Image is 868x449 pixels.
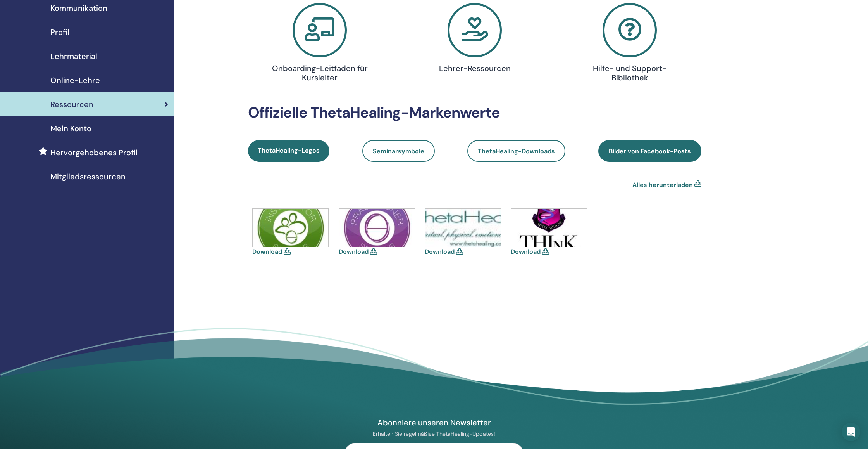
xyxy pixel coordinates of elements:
[269,64,370,82] h4: Onboarding-Leitfaden für Kursleiter
[50,50,97,62] span: Lehrmaterial
[50,26,69,38] span: Profil
[362,140,435,162] a: Seminarsymbole
[247,3,393,85] a: Onboarding-Leitfaden für Kursleiter
[609,147,691,155] span: Bilder von Facebook-Posts
[50,147,138,158] span: Hervorgehobenes Profil
[424,64,525,73] h4: Lehrer-Ressourcen
[339,248,369,256] a: Download
[248,140,329,162] a: ThetaHealing-Logos
[50,75,100,86] span: Online-Lehre
[50,123,91,134] span: Mein Konto
[511,209,587,247] img: think-shield.jpg
[842,423,860,441] div: Open Intercom Messenger
[478,147,555,155] span: ThetaHealing-Downloads
[50,2,107,14] span: Kommunikation
[248,104,701,122] h2: Offizielle ThetaHealing-Markenwerte
[425,248,455,256] a: Download
[253,209,328,247] img: icons-instructor.jpg
[511,248,541,256] a: Download
[467,140,565,162] a: ThetaHealing-Downloads
[402,3,548,76] a: Lehrer-Ressourcen
[50,171,126,182] span: Mitgliedsressourcen
[339,209,415,247] img: icons-practitioner.jpg
[557,3,703,85] a: Hilfe- und Support-Bibliothek
[344,418,524,428] h4: Abonniere unseren Newsletter
[632,180,693,190] a: Alles herunterladen
[344,430,524,437] p: Erhalten Sie regelmäßige ThetaHealing-Updates!
[252,248,282,256] a: Download
[598,140,701,162] a: Bilder von Facebook-Posts
[579,64,680,82] h4: Hilfe- und Support-Bibliothek
[258,146,320,154] span: ThetaHealing-Logos
[50,99,93,110] span: Ressourcen
[373,147,424,155] span: Seminarsymbole
[425,209,501,247] img: thetahealing-logo-a-copy.jpg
